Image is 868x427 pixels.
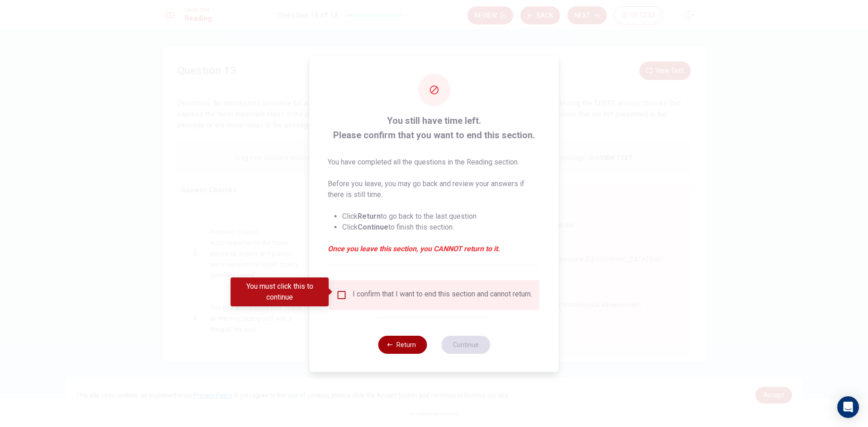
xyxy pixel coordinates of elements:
button: Return [378,336,427,354]
em: Once you leave this section, you CANNOT return to it. [328,244,541,254]
div: You must click this to continue [231,277,329,306]
span: You must click this to continue [336,290,347,300]
div: Open Intercom Messenger [837,396,859,418]
span: You still have time left. Please confirm that you want to end this section. [328,113,541,142]
p: You have completed all the questions in the Reading section. [328,157,541,168]
div: I confirm that I want to end this section and cannot return. [353,290,532,300]
li: Click to finish this section. [342,222,541,233]
p: Before you leave, you may go back and review your answers if there is still time. [328,178,541,200]
strong: Continue [358,223,388,231]
strong: Return [358,212,381,221]
button: Continue [441,336,490,354]
li: Click to go back to the last question [342,211,541,222]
